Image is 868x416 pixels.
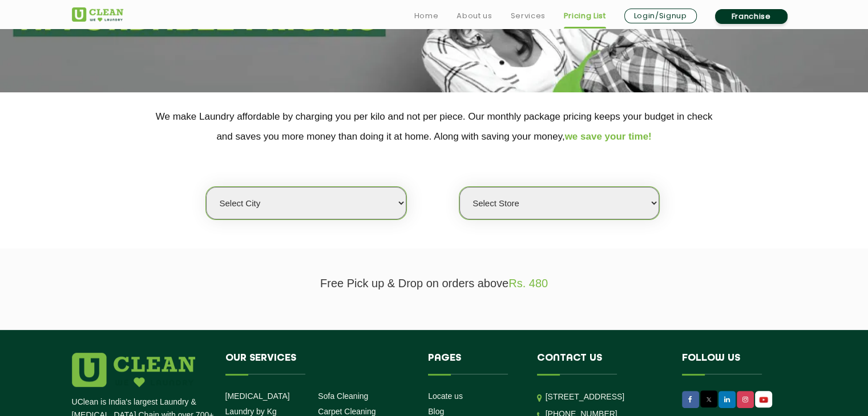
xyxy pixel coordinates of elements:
[72,353,195,387] img: logo.png
[508,277,548,289] span: Rs. 480
[682,353,782,374] h4: Follow us
[537,353,665,374] h4: Contact us
[546,390,665,403] p: [STREET_ADDRESS]
[225,407,277,416] a: Laundry by Kg
[318,391,368,401] a: Sofa Cleaning
[225,391,290,401] a: [MEDICAL_DATA]
[564,9,606,23] a: Pricing List
[510,9,545,23] a: Services
[318,407,376,416] a: Carpet Cleaning
[565,131,652,142] span: we save your time!
[457,9,492,23] a: About us
[756,394,771,406] img: UClean Laundry and Dry Cleaning
[715,9,788,24] a: Franchise
[225,353,411,374] h4: Our Services
[624,9,697,23] a: Login/Signup
[72,107,797,146] p: We make Laundry affordable by charging you per kilo and not per piece. Our monthly package pricin...
[72,7,123,22] img: UClean Laundry and Dry Cleaning
[428,353,520,374] h4: Pages
[414,9,439,23] a: Home
[428,407,444,416] a: Blog
[72,277,797,290] p: Free Pick up & Drop on orders above
[428,391,463,401] a: Locate us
